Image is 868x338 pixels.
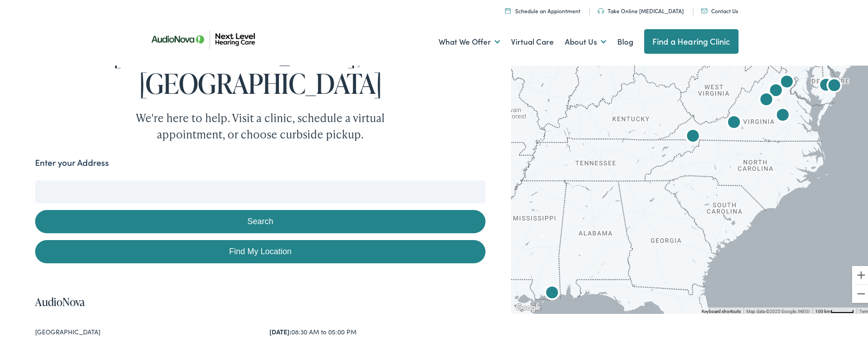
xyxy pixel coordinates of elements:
div: AudioNova [752,85,781,114]
a: Take Online [MEDICAL_DATA] [598,5,684,13]
button: Map scale: 100 km per 47 pixels [812,306,857,312]
a: Contact Us [701,5,738,13]
div: AudioNova [820,71,849,100]
div: AudioNova [678,121,708,150]
a: About Us [565,24,606,57]
img: Calendar icon representing the ability to schedule a hearing test or hearing aid appointment at N... [505,6,511,12]
div: AudioNova [761,76,790,105]
a: Find a Hearing Clinic [644,28,739,52]
div: AudioNova [537,278,567,307]
div: AudioNova [768,100,797,129]
button: Keyboard shortcuts [702,307,741,313]
div: AudioNova [772,67,801,96]
div: AudioNova [811,70,841,99]
button: Search [35,209,486,232]
span: Map data ©2025 Google, INEGI [746,307,810,312]
div: Next Level Hearing Care by AudioNova [719,108,749,137]
img: Google [513,301,543,312]
div: [GEOGRAPHIC_DATA] [35,326,252,335]
a: Open this area in Google Maps (opens a new window) [513,301,543,312]
label: Enter your Address [35,155,109,168]
a: Find My Location [35,239,486,262]
input: Enter your address or zip code [35,179,486,202]
div: We're here to help. Visit a clinic, schedule a virtual appointment, or choose curbside pickup. [114,108,406,141]
a: AudioNova [35,293,85,308]
a: Blog [617,24,633,57]
img: An icon symbolizing headphones, colored in teal, suggests audio-related services or features. [598,7,604,12]
strong: [DATE]: [269,326,291,335]
a: What We Offer [439,24,500,57]
a: Schedule an Appiontment [505,5,580,13]
a: Virtual Care [511,24,554,57]
img: An icon representing mail communication is presented in a unique teal color. [701,7,708,12]
span: 100 km [815,307,831,312]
